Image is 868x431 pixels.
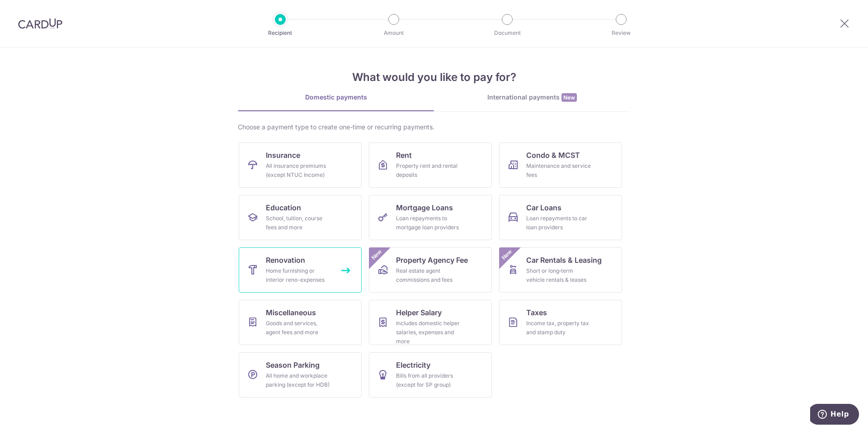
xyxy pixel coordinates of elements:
span: Miscellaneous [266,307,316,318]
div: Goods and services, agent fees and more [266,319,331,337]
a: Mortgage LoansLoan repayments to mortgage loan providers [369,195,492,240]
span: Property Agency Fee [396,255,468,265]
span: Car Rentals & Leasing [526,255,602,265]
div: Loan repayments to mortgage loan providers [396,214,461,232]
a: InsuranceAll insurance premiums (except NTUC Income) [239,142,362,188]
a: EducationSchool, tuition, course fees and more [239,195,362,240]
span: New [561,93,577,102]
span: Condo & MCST [526,150,580,161]
a: Car LoansLoan repayments to car loan providers [499,195,622,240]
a: Condo & MCSTMaintenance and service fees [499,142,622,188]
a: MiscellaneousGoods and services, agent fees and more [239,300,362,345]
div: Income tax, property tax and stamp duty [526,319,591,337]
span: Insurance [266,150,300,161]
span: Electricity [396,360,430,370]
span: Season Parking [266,360,320,370]
span: New [369,247,384,262]
span: Renovation [266,255,305,265]
a: Helper SalaryIncludes domestic helper salaries, expenses and more [369,300,492,345]
p: Recipient [247,28,314,38]
p: Review [588,28,655,38]
div: School, tuition, course fees and more [266,214,331,232]
span: Taxes [526,307,547,318]
h4: What would you like to pay for? [238,69,630,85]
span: Education [266,202,301,213]
span: Help [20,6,39,14]
div: Loan repayments to car loan providers [526,214,591,232]
div: International payments [434,93,630,102]
div: Short or long‑term vehicle rentals & leases [526,266,591,284]
img: CardUp [18,18,62,29]
a: ElectricityBills from all providers (except for SP group) [369,352,492,398]
p: Amount [360,28,427,38]
span: Helper Salary [396,307,442,318]
p: Document [474,28,541,38]
span: Car Loans [526,202,561,213]
span: Rent [396,150,412,161]
div: All insurance premiums (except NTUC Income) [266,161,331,180]
div: Property rent and rental deposits [396,161,461,180]
a: Season ParkingAll home and workplace parking (except for HDB) [239,352,362,398]
div: Real estate agent commissions and fees [396,266,461,284]
a: TaxesIncome tax, property tax and stamp duty [499,300,622,345]
iframe: Opens a widget where you can find more information [810,404,859,426]
a: RenovationHome furnishing or interior reno-expenses [239,247,362,293]
a: Car Rentals & LeasingShort or long‑term vehicle rentals & leasesNew [499,247,622,293]
span: Mortgage Loans [396,202,453,213]
div: Includes domestic helper salaries, expenses and more [396,319,461,346]
div: Domestic payments [238,93,434,102]
div: Maintenance and service fees [526,161,591,180]
div: Home furnishing or interior reno-expenses [266,266,331,284]
div: Choose a payment type to create one-time or recurring payments. [238,123,630,132]
span: New [500,247,514,262]
div: All home and workplace parking (except for HDB) [266,371,331,389]
a: Property Agency FeeReal estate agent commissions and feesNew [369,247,492,293]
div: Bills from all providers (except for SP group) [396,371,461,389]
a: RentProperty rent and rental deposits [369,142,492,188]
